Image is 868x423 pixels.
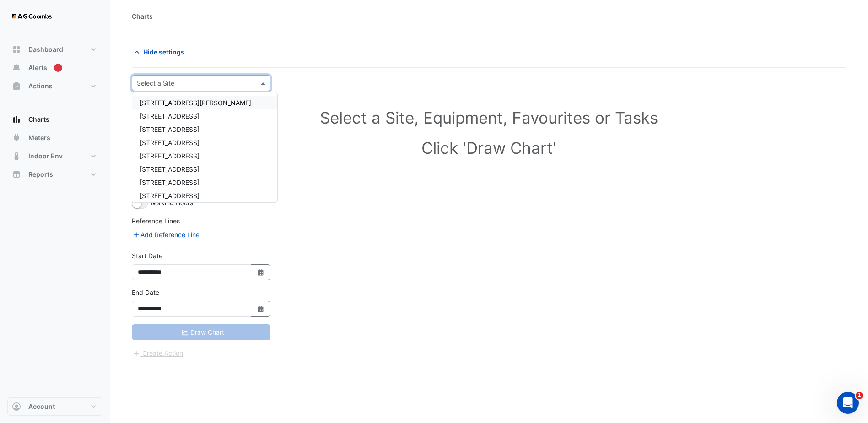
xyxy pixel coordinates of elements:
[140,152,199,160] span: [STREET_ADDRESS]
[140,99,251,107] span: [STREET_ADDRESS][PERSON_NAME]
[7,59,102,77] button: Alerts
[140,165,199,173] span: [STREET_ADDRESS]
[132,348,183,356] app-escalated-ticket-create-button: Please correct errors first
[143,47,184,57] span: Hide settings
[7,147,102,165] button: Indoor Env
[7,40,102,59] button: Dashboard
[257,268,265,276] fa-icon: Select Date
[28,402,55,411] span: Account
[132,44,190,60] button: Hide settings
[12,115,21,124] app-icon: Charts
[28,133,50,142] span: Meters
[140,179,199,186] span: [STREET_ADDRESS]
[12,45,21,54] app-icon: Dashboard
[7,110,102,129] button: Charts
[150,199,193,206] span: Working Hours
[28,170,53,179] span: Reports
[132,229,200,240] button: Add Reference Line
[132,287,159,297] label: End Date
[856,392,863,399] span: 1
[28,81,53,91] span: Actions
[28,63,47,72] span: Alerts
[28,152,63,161] span: Indoor Env
[12,81,21,91] app-icon: Actions
[152,138,826,157] h1: Click 'Draw Chart'
[7,165,102,184] button: Reports
[257,305,265,313] fa-icon: Select Date
[12,133,21,142] app-icon: Meters
[140,112,199,120] span: [STREET_ADDRESS]
[7,129,102,147] button: Meters
[28,115,49,124] span: Charts
[7,397,102,416] button: Account
[54,64,62,72] div: Tooltip anchor
[140,139,199,146] span: [STREET_ADDRESS]
[28,45,63,54] span: Dashboard
[132,251,162,260] label: Start Date
[12,63,21,72] app-icon: Alerts
[837,392,859,414] iframe: Intercom live chat
[140,192,199,200] span: [STREET_ADDRESS]
[132,11,153,21] div: Charts
[132,92,278,203] ng-dropdown-panel: Options list
[140,125,199,133] span: [STREET_ADDRESS]
[12,152,21,161] app-icon: Indoor Env
[7,77,102,95] button: Actions
[132,216,180,226] label: Reference Lines
[152,108,826,127] h1: Select a Site, Equipment, Favourites or Tasks
[11,7,52,26] img: Company Logo
[12,170,21,179] app-icon: Reports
